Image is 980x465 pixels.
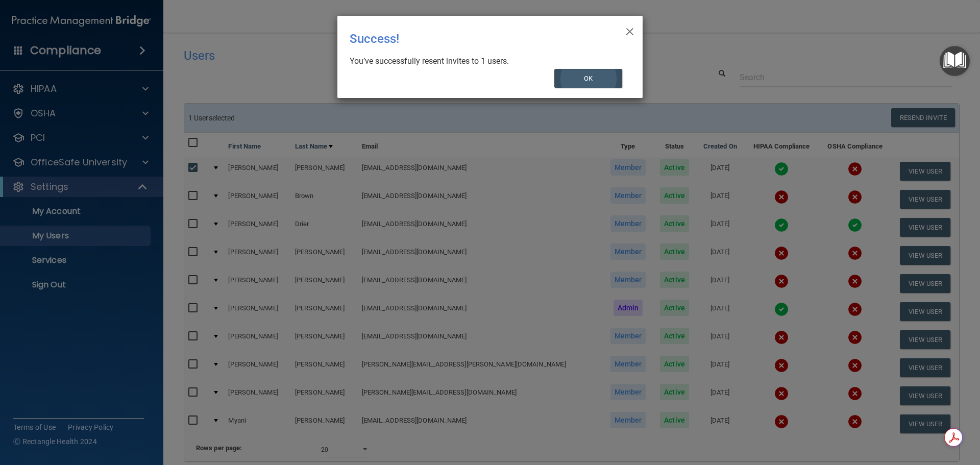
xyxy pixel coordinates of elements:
div: You’ve successfully resent invites to 1 users. [350,56,622,67]
iframe: Drift Widget Chat Controller [803,393,968,433]
button: Open Resource Center [940,46,970,76]
button: OK [554,69,623,88]
div: Success! [350,24,589,54]
span: × [625,20,634,40]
